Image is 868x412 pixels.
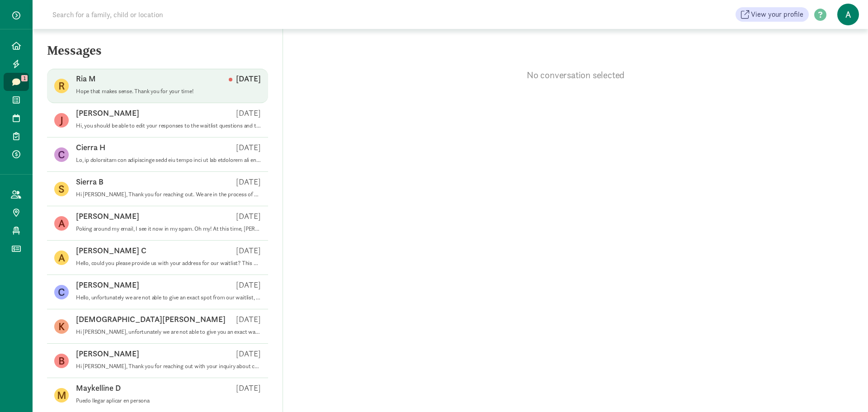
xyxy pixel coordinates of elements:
p: Poking around my email, I see it now in my spam. Oh my! At this time, [PERSON_NAME]'s Dad -- my f... [76,225,261,232]
p: Hello, could you please provide us with your address for our waitlist? This helps us determine if... [76,260,261,267]
figure: C [54,147,69,162]
h5: Messages [33,43,283,65]
a: 1 [4,73,29,91]
p: [DATE] [236,383,261,393]
span: 1 [21,75,28,81]
p: [DATE] [236,279,261,290]
p: [DATE] [236,348,261,359]
p: [DEMOGRAPHIC_DATA][PERSON_NAME] [76,314,226,325]
p: Hi [PERSON_NAME], unfortunately we are not able to give you an exact wait time. We do move ups ev... [76,328,261,336]
p: [DATE] [236,142,261,153]
figure: A [54,251,69,265]
figure: R [54,79,69,93]
figure: J [54,113,69,128]
p: Hi [PERSON_NAME], Thank you for reaching out. We are in the process of determining any open spots... [76,191,261,198]
p: Sierra B [76,176,104,187]
figure: B [54,354,69,368]
p: [PERSON_NAME] C [76,245,146,256]
p: [DATE] [236,108,261,118]
figure: A [54,216,69,231]
p: [PERSON_NAME] [76,348,139,359]
p: Maykelline D [76,383,121,393]
p: Hello, unfortunately we are not able to give an exact spot from our waitlist, as there are many f... [76,294,261,301]
input: Search for a family, child or location [47,5,301,24]
p: Puedo llegar aplicar en persona [76,397,261,404]
span: A [837,4,859,25]
p: Hope that makes sense. Thank you for your time! [76,88,261,95]
p: Hi [PERSON_NAME], Thank you for reaching out with your inquiry about care for [PERSON_NAME]. We a... [76,363,261,370]
p: [DATE] [236,245,261,256]
p: Ria M [76,73,96,84]
p: [DATE] [236,211,261,222]
p: [DATE] [229,73,261,84]
p: No conversation selected [283,69,868,81]
p: [PERSON_NAME] [76,211,139,222]
p: Lo, ip dolorsitam con adipiscinge sedd eiu tempo inci ut lab etdolorem ali eni adminimveni qu nos... [76,156,261,164]
figure: M [54,388,69,403]
figure: S [54,182,69,196]
span: View your profile [751,9,803,20]
a: View your profile [736,7,809,22]
p: [PERSON_NAME] [76,108,139,118]
figure: C [54,285,69,299]
p: [DATE] [236,176,261,187]
p: Hi, you should be able to edit your responses to the waitlist questions and that is where you can... [76,122,261,129]
p: [PERSON_NAME] [76,279,139,290]
figure: K [54,319,69,334]
p: [DATE] [236,314,261,325]
p: Cierra H [76,142,105,153]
